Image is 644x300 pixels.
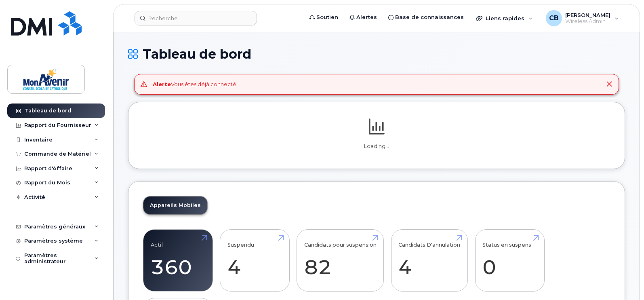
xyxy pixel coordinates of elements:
a: Candidats pour suspension 82 [304,234,377,287]
a: Suspendu 4 [227,234,282,287]
h1: Tableau de bord [128,47,625,61]
strong: Alerte [153,81,171,87]
p: Loading... [143,143,610,150]
a: Status en suspens 0 [482,234,537,287]
div: Vous êtes déjà connecté. [153,80,238,88]
a: Actif 360 [151,234,205,287]
a: Appareils Mobiles [143,196,207,214]
a: Candidats D'annulation 4 [398,234,460,287]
